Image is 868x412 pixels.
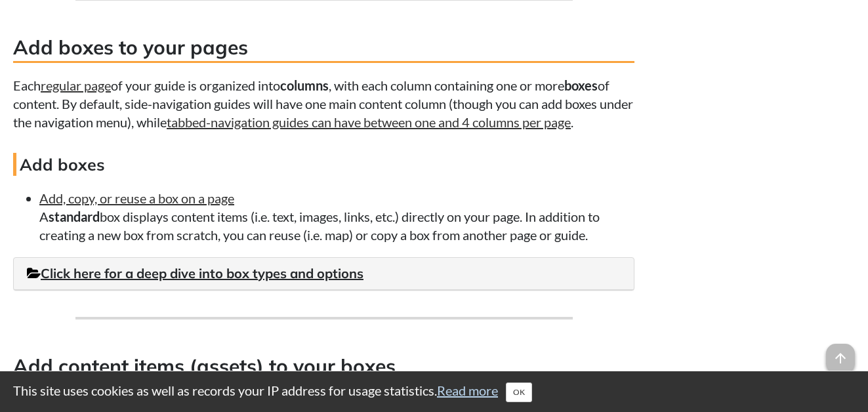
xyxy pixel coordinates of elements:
[826,344,855,373] span: arrow_upward
[13,33,634,63] h3: Add boxes to your pages
[27,265,363,281] a: Click here for a deep dive into box types and options
[564,77,598,93] strong: boxes
[49,209,100,224] strong: standard
[13,76,634,131] p: Each of your guide is organized into , with each column containing one or more of content. By def...
[826,345,855,361] a: arrow_upward
[13,352,634,382] h3: Add content items (assets) to your boxes
[506,382,532,402] button: Close
[39,189,634,244] li: A box displays content items (i.e. text, images, links, etc.) directly on your page. In addition ...
[39,190,234,206] a: Add, copy, or reuse a box on a page
[13,153,634,176] h4: Add boxes
[437,382,498,398] a: Read more
[41,77,111,93] a: regular page
[167,114,571,130] a: tabbed-navigation guides can have between one and 4 columns per page
[280,77,329,93] strong: columns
